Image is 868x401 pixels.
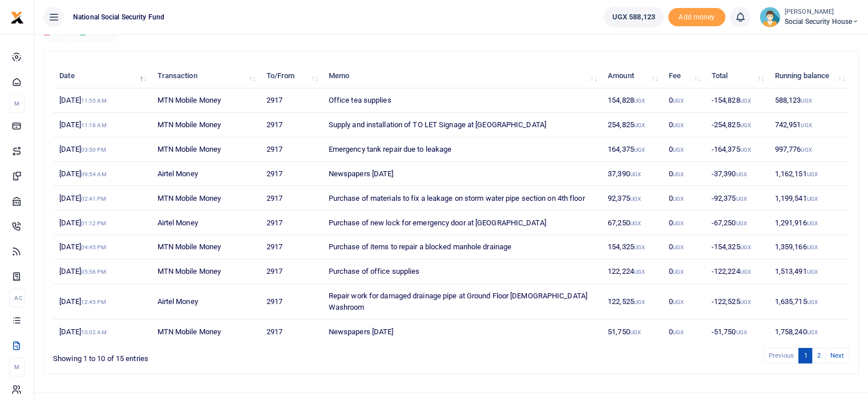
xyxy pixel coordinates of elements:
small: UGX [673,329,684,335]
small: UGX [740,122,751,128]
td: -37,390 [705,162,769,187]
a: Next [825,348,849,363]
small: 04:45 PM [81,244,106,250]
td: 0 [663,162,705,187]
td: MTN Mobile Money [151,88,260,113]
td: [DATE] [53,210,151,235]
li: Toup your wallet [668,8,725,27]
td: Purchase of materials to fix a leakage on storm water pipe section on 4th floor [322,186,601,210]
td: [DATE] [53,186,151,210]
td: 122,525 [601,284,663,319]
td: 2917 [260,319,322,343]
small: UGX [740,269,751,275]
a: UGX 588,123 [604,7,664,27]
td: 37,390 [601,162,663,187]
small: UGX [736,220,746,226]
a: Add money [668,12,725,21]
td: 0 [663,210,705,235]
td: MTN Mobile Money [151,186,260,210]
small: 12:45 PM [81,299,106,305]
small: UGX [736,196,746,202]
small: UGX [673,122,684,128]
li: Wallet ballance [599,7,668,27]
small: UGX [673,220,684,226]
small: UGX [806,171,817,177]
small: UGX [740,299,751,305]
small: UGX [630,171,641,177]
td: 0 [663,88,705,113]
small: 01:12 PM [81,220,106,226]
td: -122,525 [705,284,769,319]
td: -92,375 [705,186,769,210]
td: 742,951 [768,113,849,137]
small: 03:50 PM [81,147,106,153]
div: Showing 1 to 10 of 15 entries [53,347,380,364]
td: 2917 [260,162,322,187]
span: Social Security House [785,17,859,27]
td: 51,750 [601,319,663,343]
td: MTN Mobile Money [151,113,260,137]
td: 2917 [260,113,322,137]
td: 0 [663,186,705,210]
td: -254,825 [705,113,769,137]
td: -154,828 [705,88,769,113]
small: UGX [630,196,641,202]
small: UGX [673,196,684,202]
small: UGX [634,98,645,104]
small: UGX [673,98,684,104]
td: 1,291,916 [768,210,849,235]
small: [PERSON_NAME] [785,7,859,17]
th: Transaction: activate to sort column ascending [151,64,260,88]
small: UGX [740,98,751,104]
span: UGX 588,123 [612,11,655,23]
td: [DATE] [53,235,151,260]
small: UGX [740,244,751,250]
td: 0 [663,137,705,162]
td: [DATE] [53,284,151,319]
small: UGX [806,244,817,250]
td: Purchase of items to repair a blocked manhole drainage [322,235,601,260]
td: 2917 [260,260,322,284]
td: 92,375 [601,186,663,210]
td: Airtel Money [151,284,260,319]
td: [DATE] [53,88,151,113]
small: UGX [806,196,817,202]
small: UGX [634,122,645,128]
td: [DATE] [53,260,151,284]
td: 2917 [260,210,322,235]
td: -122,224 [705,260,769,284]
td: MTN Mobile Money [151,137,260,162]
td: Emergency tank repair due to leakage [322,137,601,162]
small: UGX [673,299,684,305]
small: 11:55 AM [81,98,107,104]
small: UGX [673,244,684,250]
li: Ac [9,289,25,307]
td: Newspapers [DATE] [322,319,601,343]
td: 2917 [260,186,322,210]
small: 11:18 AM [81,122,107,128]
td: MTN Mobile Money [151,235,260,260]
td: Supply and installation of TO LET Signage at [GEOGRAPHIC_DATA] [322,113,601,137]
td: Airtel Money [151,210,260,235]
td: 0 [663,113,705,137]
th: Running balance: activate to sort column ascending [768,64,849,88]
td: 1,199,541 [768,186,849,210]
small: UGX [630,220,641,226]
small: UGX [801,147,812,153]
td: 1,359,166 [768,235,849,260]
small: UGX [634,269,645,275]
small: UGX [673,171,684,177]
td: 2917 [260,284,322,319]
th: Total: activate to sort column ascending [705,64,769,88]
td: 67,250 [601,210,663,235]
small: UGX [740,147,751,153]
td: 0 [663,235,705,260]
td: 1,635,715 [768,284,849,319]
img: logo-small [10,11,24,25]
small: UGX [634,147,645,153]
a: profile-user [PERSON_NAME] Social Security House [760,7,859,27]
td: Newspapers [DATE] [322,162,601,187]
td: 2917 [260,235,322,260]
small: UGX [801,122,812,128]
td: -154,325 [705,235,769,260]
